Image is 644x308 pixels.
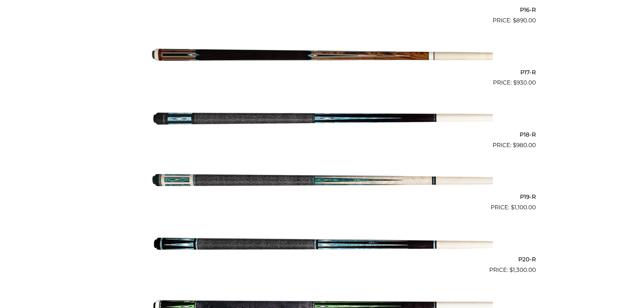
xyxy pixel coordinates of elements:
h2: P16-R [109,4,536,16]
img: P20-R [151,215,493,271]
span: $ [509,266,513,273]
a: P17-R $930.00 [109,28,536,87]
a: P20-R $1,300.00 [109,215,536,274]
img: P18-R [151,90,493,147]
span: $ [513,142,516,148]
img: P19-R [151,152,493,209]
bdi: 980.00 [513,142,536,148]
bdi: 1,300.00 [509,266,536,273]
h2: P18-R [109,128,536,141]
h2: P17-R [109,66,536,78]
a: P19-R $1,100.00 [109,152,536,212]
img: P17-R [151,28,493,85]
span: $ [513,17,516,24]
h2: P19-R [109,191,536,203]
bdi: 890.00 [513,17,536,24]
h2: P20-R [109,253,536,265]
span: $ [513,79,517,86]
a: P18-R $980.00 [109,90,536,149]
bdi: 930.00 [513,79,536,86]
bdi: 1,100.00 [511,204,536,211]
span: $ [511,204,514,211]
